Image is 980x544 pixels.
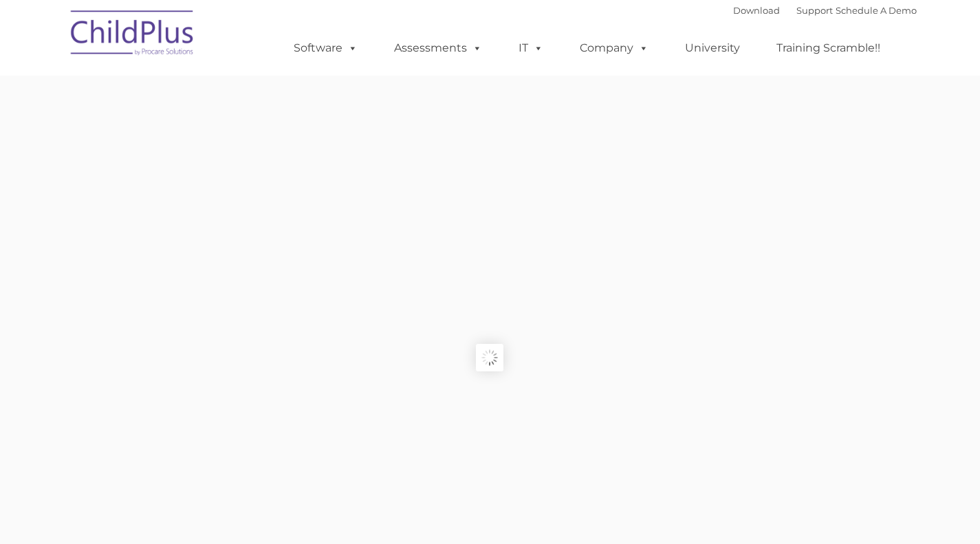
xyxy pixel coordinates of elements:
[763,34,894,62] a: Training Scramble!!
[733,5,917,16] font: |
[280,34,371,62] a: Software
[836,5,917,16] a: Schedule A Demo
[733,5,780,16] a: Download
[64,1,202,69] img: ChildPlus by Procare Solutions
[505,34,557,62] a: IT
[671,34,754,62] a: University
[380,34,496,62] a: Assessments
[796,5,833,16] a: Support
[566,34,662,62] a: Company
